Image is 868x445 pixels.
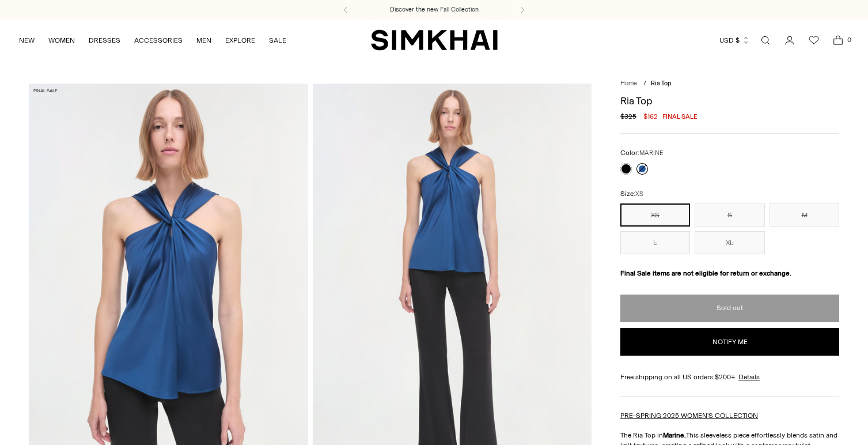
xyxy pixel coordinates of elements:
[620,96,839,106] h1: Ria Top
[663,431,686,439] strong: Marine.
[225,28,255,53] a: EXPLORE
[738,372,760,382] a: Details
[844,35,854,45] span: 0
[620,80,637,87] a: Home
[620,412,758,420] a: PRE-SPRING 2025 WOMEN'S COLLECTION
[620,372,839,382] div: Free shipping on all US orders $200+
[770,203,839,227] button: M
[695,231,764,254] button: XL
[620,111,636,122] s: $325
[390,5,479,14] a: Discover the new Fall Collection
[778,29,801,52] a: Go to the account page
[695,203,764,227] button: S
[639,149,663,157] span: MARINE
[620,188,643,199] label: Size:
[620,328,839,356] button: Notify me
[196,28,211,53] a: MEN
[651,80,672,87] span: Ria Top
[134,28,183,53] a: ACCESSORIES
[620,79,839,89] nav: breadcrumbs
[643,79,646,89] div: /
[89,28,120,53] a: DRESSES
[635,190,643,198] span: XS
[19,28,35,53] a: NEW
[620,148,663,159] label: Color:
[620,203,690,227] button: XS
[48,28,75,53] a: WOMEN
[802,29,825,52] a: Wishlist
[719,28,750,53] button: USD $
[269,28,286,53] a: SALE
[754,29,777,52] a: Open search modal
[620,231,690,254] button: L
[620,269,791,277] strong: Final Sale items are not eligible for return or exchange.
[643,111,658,122] span: $162
[371,29,498,51] a: SIMKHAI
[827,29,850,52] a: Open cart modal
